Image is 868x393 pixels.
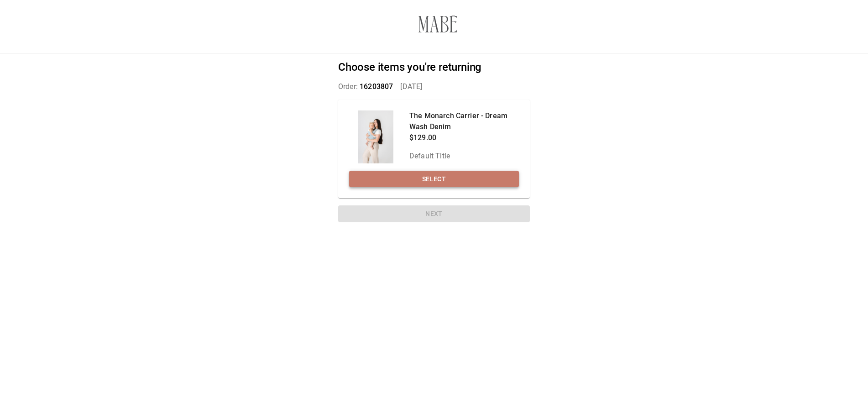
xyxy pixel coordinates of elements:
p: Order: [DATE] [338,81,530,92]
button: Select [349,171,519,188]
p: $129.00 [409,132,519,143]
img: 3671f2-3.myshopify.com-a63cb35b-e478-4aa6-86b9-acdf2590cc8d [418,7,457,46]
p: Default Title [409,151,519,162]
h2: Choose items you're returning [338,61,530,74]
span: 16203807 [360,82,393,91]
p: The Monarch Carrier - Dream Wash Denim [409,110,519,132]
